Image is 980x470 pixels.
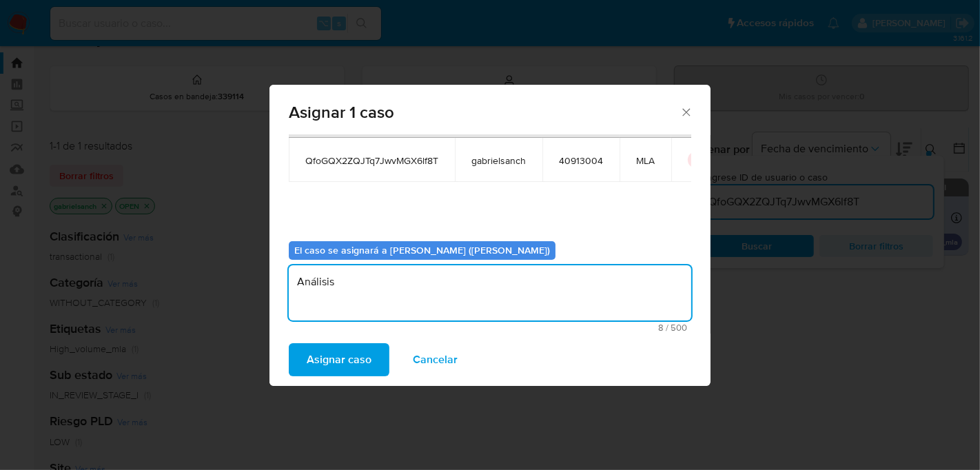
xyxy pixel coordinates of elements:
span: Asignar caso [307,345,371,375]
button: icon-button [688,152,704,168]
span: MLA [636,154,655,167]
span: QfoGQX2ZQJTq7JwvMGX6lf8T [305,154,438,167]
span: 40913004 [559,154,603,167]
button: Cerrar ventana [680,105,692,118]
b: El caso se asignará a [PERSON_NAME] ([PERSON_NAME]) [294,243,550,257]
button: Cancelar [395,343,476,376]
span: Cancelar [413,345,458,375]
span: Máximo 500 caracteres [293,323,687,332]
span: Asignar 1 caso [289,104,680,121]
span: gabrielsanch [471,154,526,167]
textarea: Análisis [289,265,691,320]
button: Asignar caso [289,343,389,376]
div: assign-modal [269,85,711,386]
